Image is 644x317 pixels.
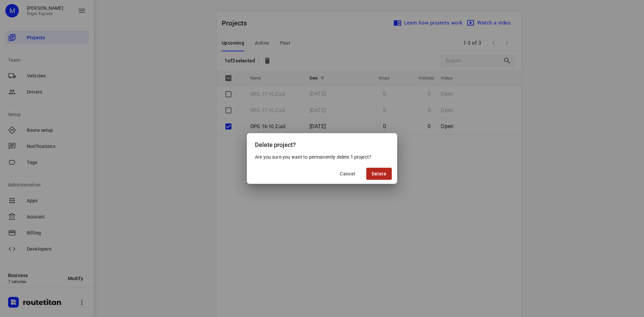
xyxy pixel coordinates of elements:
span: Cancel [340,171,355,176]
p: Are you sure you want to permanently delete 1 project? [255,154,389,160]
button: Delete [366,168,392,180]
div: Delete project? [247,133,397,154]
button: Cancel [334,168,361,180]
span: Delete [372,171,386,176]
